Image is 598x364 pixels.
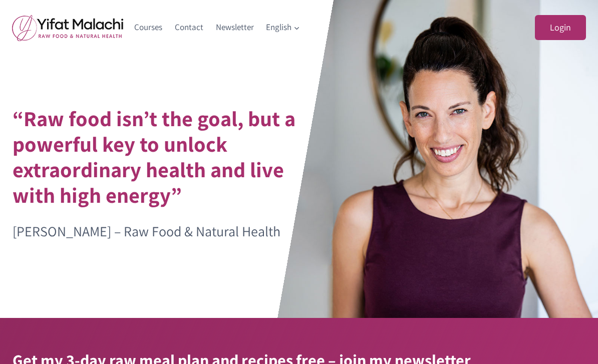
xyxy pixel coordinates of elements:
a: Contact [169,16,210,40]
img: yifat_logo41_en.png [12,15,123,41]
h1: “Raw food isn’t the goal, but a powerful key to unlock extraordinary health and live with high en... [13,106,320,208]
p: [PERSON_NAME] – Raw Food & Natural Health [13,220,320,243]
a: English [260,16,307,40]
a: Login [535,15,586,41]
a: Newsletter [209,16,260,40]
nav: Primary Navigation [128,16,307,40]
a: Courses [128,16,169,40]
span: English [266,21,300,34]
